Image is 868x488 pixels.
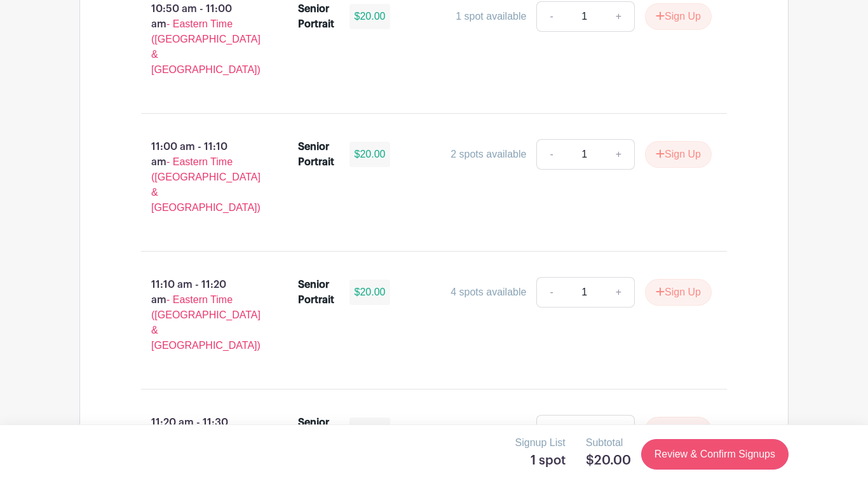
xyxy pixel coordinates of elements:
span: - Eastern Time ([GEOGRAPHIC_DATA] & [GEOGRAPHIC_DATA]) [151,18,261,75]
div: $20.00 [349,417,391,443]
div: $20.00 [349,142,391,167]
a: + [603,139,635,170]
h5: 1 spot [515,453,566,468]
div: 4 spots available [451,285,526,300]
div: 1 spot available [456,9,526,24]
span: - Eastern Time ([GEOGRAPHIC_DATA] & [GEOGRAPHIC_DATA]) [151,294,261,351]
div: Senior Portrait [298,277,334,308]
a: + [603,277,635,308]
p: 11:00 am - 11:10 am [121,134,278,220]
a: + [603,415,635,445]
button: Sign Up [645,3,712,30]
h5: $20.00 [586,453,631,468]
button: Sign Up [645,141,712,168]
a: - [536,277,566,308]
button: Sign Up [645,417,712,444]
div: $20.00 [349,280,391,305]
div: Senior Portrait [298,139,334,170]
p: 11:10 am - 11:20 am [121,272,278,358]
div: 2 spots available [451,147,526,162]
div: $20.00 [349,4,391,29]
div: 2 spots available [451,423,526,438]
p: Signup List [515,435,566,451]
a: + [603,1,635,32]
div: Senior Portrait [298,1,334,32]
a: - [536,1,566,32]
div: Senior Portrait [298,415,334,445]
a: - [536,415,566,445]
a: - [536,139,566,170]
a: Review & Confirm Signups [641,439,789,470]
p: Subtotal [586,435,631,451]
span: - Eastern Time ([GEOGRAPHIC_DATA] & [GEOGRAPHIC_DATA]) [151,156,261,213]
button: Sign Up [645,279,712,306]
